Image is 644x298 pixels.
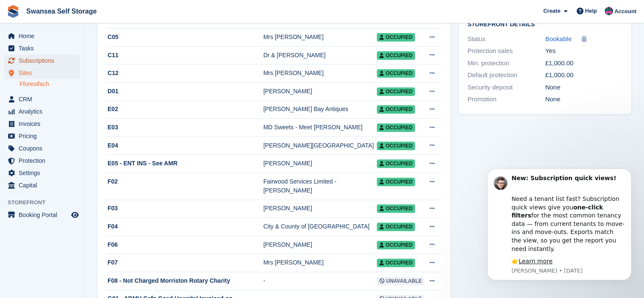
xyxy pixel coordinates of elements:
[545,70,623,80] div: £1,000.00
[7,5,19,18] img: stora-icon-8386f47178a22dfd0bd8f6a31ec36ba5ce8667c1dd55bd0f319d3a0aa187defe.svg
[19,179,69,191] span: Capital
[19,118,69,130] span: Invoices
[377,105,415,114] span: Occupied
[545,83,623,92] div: None
[19,42,69,54] span: Tasks
[377,204,415,213] span: Occupied
[19,167,69,179] span: Settings
[106,177,263,186] div: F02
[4,209,80,221] a: menu
[467,83,545,92] div: Security deposit
[377,277,424,285] span: Unavailable
[4,106,80,117] a: menu
[467,46,545,56] div: Protection sales
[377,223,415,231] span: Occupied
[263,272,377,290] td: -
[19,55,69,67] span: Subscriptions
[4,142,80,154] a: menu
[263,240,377,249] div: [PERSON_NAME]
[377,142,415,150] span: Occupied
[377,241,415,249] span: Occupied
[467,95,545,104] div: Promotion
[19,142,69,154] span: Coupons
[4,93,80,105] a: menu
[585,7,597,15] span: Help
[377,159,415,168] span: Occupied
[106,141,263,150] div: E04
[543,7,560,15] span: Create
[263,123,377,132] div: MD Sweets - Meet [PERSON_NAME]
[106,69,263,78] div: C12
[4,42,80,54] a: menu
[106,33,263,42] div: C05
[263,87,377,96] div: [PERSON_NAME]
[467,21,623,28] h2: Storefront Details
[106,159,263,168] div: E05 - ENT INS - See AMR
[377,123,415,132] span: Occupied
[263,141,377,150] div: [PERSON_NAME][GEOGRAPHIC_DATA]
[106,222,263,231] div: F04
[4,55,80,67] a: menu
[23,4,100,18] a: Swansea Self Storage
[70,210,80,220] a: Preview store
[4,30,80,42] a: menu
[106,105,263,114] div: E02
[377,69,415,78] span: Occupied
[4,155,80,167] a: menu
[467,70,545,80] div: Default protection
[19,209,69,221] span: Booking Portal
[377,87,415,96] span: Occupied
[4,167,80,179] a: menu
[19,80,80,88] a: Fforestfach
[377,33,415,42] span: Occupied
[8,198,84,207] span: Storefront
[263,51,377,60] div: Dr & [PERSON_NAME]
[467,58,545,68] div: Min. protection
[467,34,545,44] div: Status
[4,179,80,191] a: menu
[19,30,69,42] span: Home
[106,204,263,213] div: F03
[605,7,613,15] img: Paul Davies
[377,259,415,267] span: Occupied
[106,240,263,249] div: F06
[19,155,69,167] span: Protection
[263,177,377,195] div: Fairwood Services Limited - [PERSON_NAME]
[19,93,69,105] span: CRM
[106,87,263,96] div: D01
[545,46,623,56] div: Yes
[4,130,80,142] a: menu
[106,258,263,267] div: F07
[545,34,572,44] a: Bookable
[263,33,377,42] div: Mrs [PERSON_NAME]
[263,258,377,267] div: Mrs [PERSON_NAME]
[263,159,377,168] div: [PERSON_NAME]
[263,69,377,78] div: Mrs [PERSON_NAME]
[545,95,623,104] div: None
[263,105,377,114] div: [PERSON_NAME] Bay Antiques
[19,67,69,79] span: Sites
[106,276,263,285] div: F08 - Not Charged Morriston Rotary Charity
[377,178,415,186] span: Occupied
[4,67,80,79] a: menu
[263,222,377,231] div: City & County of [GEOGRAPHIC_DATA]
[614,7,636,16] span: Account
[106,123,263,132] div: E03
[106,51,263,60] div: C11
[19,106,69,117] span: Analytics
[377,51,415,60] span: Occupied
[545,58,623,68] div: £1,000.00
[4,118,80,130] a: menu
[545,35,572,42] span: Bookable
[19,130,69,142] span: Pricing
[263,204,377,213] div: [PERSON_NAME]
